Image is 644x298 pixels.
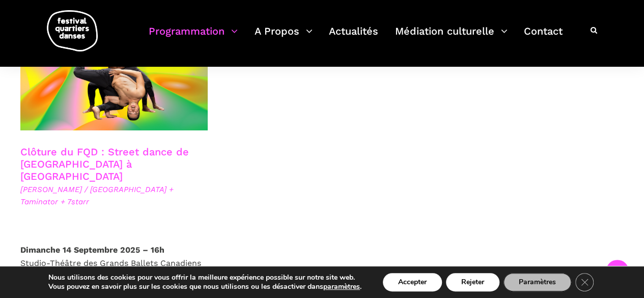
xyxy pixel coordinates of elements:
[446,273,499,291] button: Rejeter
[20,243,208,269] p: Studio-Théâtre des Grands Ballets Canadiens
[383,273,442,291] button: Accepter
[47,10,98,51] img: logo-fqd-med
[20,183,208,208] span: [PERSON_NAME] / [GEOGRAPHIC_DATA] + Taminator + 7starr
[20,245,164,255] strong: Dimanche 14 Septembre 2025 – 16h
[20,146,189,182] a: Clôture du FQD : Street dance de [GEOGRAPHIC_DATA] à [GEOGRAPHIC_DATA]
[48,273,361,282] p: Nous utilisons des cookies pour vous offrir la meilleure expérience possible sur notre site web.
[149,22,238,52] a: Programmation
[575,273,594,291] button: Close GDPR Cookie Banner
[503,273,571,291] button: Paramètres
[329,22,378,52] a: Actualités
[48,282,361,291] p: Vous pouvez en savoir plus sur les cookies que nous utilisons ou les désactiver dans .
[255,22,313,52] a: A Propos
[323,282,360,291] button: paramètres
[524,22,563,52] a: Contact
[395,22,508,52] a: Médiation culturelle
